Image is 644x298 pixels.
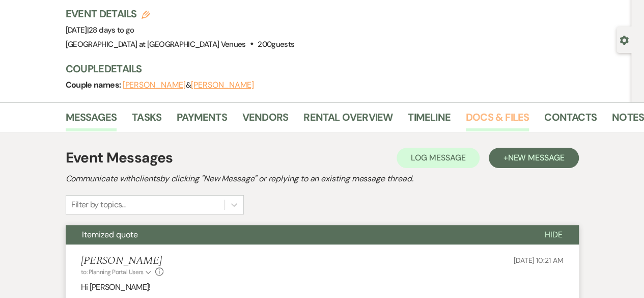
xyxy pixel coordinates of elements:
span: Log Message [411,152,465,163]
span: Hide [545,229,563,240]
span: Couple names: [66,79,123,90]
button: [PERSON_NAME] [123,81,186,89]
a: Contacts [544,109,597,131]
span: to: Planning Portal Users [81,268,144,276]
span: [GEOGRAPHIC_DATA] at [GEOGRAPHIC_DATA] Venues [66,39,246,49]
span: New Message [508,152,564,163]
button: Open lead details [620,35,629,44]
p: Hi [PERSON_NAME]! [81,281,564,294]
span: Itemized quote [82,229,138,240]
h1: Event Messages [66,147,173,169]
span: & [123,80,254,90]
button: to: Planning Portal Users [81,267,153,277]
span: 200 guests [258,39,294,49]
a: Notes [612,109,644,131]
button: Itemized quote [66,225,528,245]
a: Docs & Files [466,109,529,131]
a: Rental Overview [303,109,393,131]
span: [DATE] 10:21 AM [514,256,564,265]
a: Vendors [242,109,288,131]
h5: [PERSON_NAME] [81,255,164,267]
button: Log Message [397,148,480,168]
h3: Couple Details [66,62,622,76]
a: Timeline [408,109,451,131]
span: 28 days to go [89,25,134,35]
button: [PERSON_NAME] [191,81,254,89]
a: Messages [66,109,117,131]
div: Filter by topics... [71,199,126,211]
h3: Event Details [66,7,295,21]
button: Hide [528,225,579,245]
span: | [87,25,134,35]
span: [DATE] [66,25,134,35]
h2: Communicate with clients by clicking "New Message" or replying to an existing message thread. [66,173,579,185]
a: Payments [177,109,227,131]
a: Tasks [132,109,161,131]
button: +New Message [489,148,578,168]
